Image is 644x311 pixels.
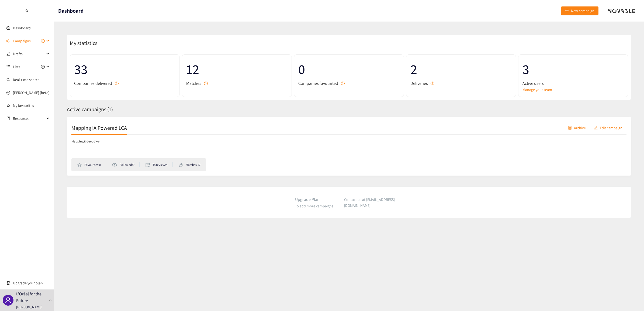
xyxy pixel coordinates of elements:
[410,80,428,87] span: Deliveries
[594,126,598,130] span: edit
[522,59,624,80] span: 3
[571,8,594,14] span: New campaign
[6,65,10,69] span: unordered-list
[74,59,175,80] span: 33
[522,80,544,87] span: Active users
[565,9,569,13] span: plus
[13,36,31,46] span: Campaigns
[41,65,45,69] span: plus-circle
[13,113,45,124] span: Resources
[600,125,622,131] span: Edit campaign
[67,106,113,113] span: Active campaigns ( 1 )
[564,123,590,132] button: containerArchive
[112,162,139,167] li: Followed: 0
[617,285,644,311] div: Widget de chat
[77,162,106,167] li: Favourites: 0
[186,80,201,87] span: Matches
[13,90,49,95] a: [PERSON_NAME] (beta)
[13,278,50,288] span: Upgrade your plan
[5,297,11,303] span: user
[13,61,20,72] span: Lists
[13,77,40,82] a: Real-time search
[13,48,45,59] span: Drafts
[344,197,420,208] p: Contact us at [EMAIL_ADDRESS][DOMAIN_NAME]
[146,162,173,167] li: To review: 4
[410,59,512,80] span: 2
[25,9,29,13] span: double-left
[13,100,50,111] a: My favourites
[295,203,333,209] p: To add more campaigns
[617,285,644,311] iframe: Chat Widget
[6,117,10,120] span: book
[204,82,208,85] span: question-circle
[6,39,10,43] span: sound
[16,291,47,304] p: L'Oréal for the Future
[41,39,45,43] span: plus-circle
[16,304,42,310] p: [PERSON_NAME]
[67,117,631,176] a: Mapping IA Powered LCAcontainerArchiveeditEdit campaignMapping & deepdiveFavourites:0Followed:0To...
[522,87,624,93] a: Manage your team
[13,26,31,30] a: Dashboard
[74,80,112,87] span: Companies delivered
[298,59,400,80] span: 0
[561,6,598,15] button: plusNew campaign
[115,82,119,85] span: question-circle
[6,281,10,285] span: trophy
[590,123,626,132] button: editEdit campaign
[431,82,434,85] span: question-circle
[186,59,288,80] span: 12
[341,82,345,85] span: question-circle
[71,139,99,144] p: Mapping & deepdive
[295,196,333,203] p: Upgrade Plan
[574,125,586,131] span: Archive
[71,124,127,131] h2: Mapping IA Powered LCA
[6,52,10,56] span: edit
[298,80,338,87] span: Companies favourited
[568,126,572,130] span: container
[179,162,200,167] li: Matches: 12
[67,40,97,47] span: My statistics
